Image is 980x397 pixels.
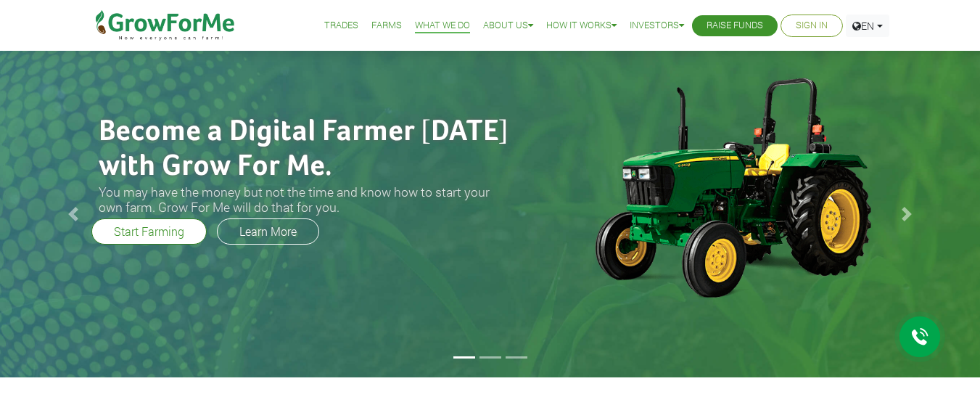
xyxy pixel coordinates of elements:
[415,18,470,33] a: What We Do
[371,18,402,33] a: Farms
[324,18,358,33] a: Trades
[796,18,828,33] a: Sign In
[546,18,617,33] a: How it Works
[570,70,893,303] img: growforme image
[99,115,512,184] h2: Become a Digital Farmer [DATE] with Grow For Me.
[630,18,684,33] a: Investors
[217,218,319,245] a: Learn More
[91,218,207,245] a: Start Farming
[99,184,512,215] h3: You may have the money but not the time and know how to start your own farm. Grow For Me will do ...
[707,18,763,33] a: Raise Funds
[846,15,889,37] a: EN
[483,18,533,33] a: About Us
